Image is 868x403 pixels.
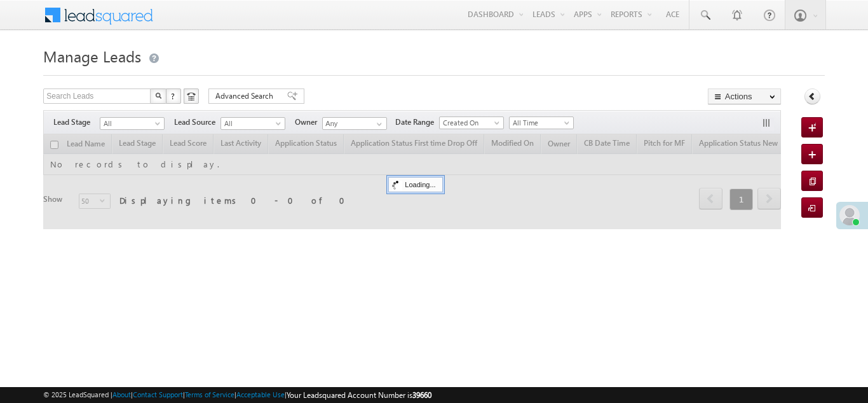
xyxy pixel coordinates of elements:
[708,88,781,104] button: Actions
[295,117,322,128] span: Owner
[43,389,431,401] span: © 2025 LeadSquared | | | | |
[171,90,177,101] span: ?
[287,390,431,400] span: Your Leadsquared Account Number is
[133,390,183,399] a: Contact Support
[166,88,181,104] button: ?
[112,390,131,399] a: About
[236,390,285,399] a: Acceptable Use
[53,117,100,128] span: Lead Stage
[370,118,386,131] a: Show All Items
[221,118,281,129] span: All
[439,117,504,129] a: Created On
[220,117,285,130] a: All
[322,117,387,130] input: Type to Search
[412,390,431,400] span: 39660
[43,46,141,66] span: Manage Leads
[509,117,574,129] a: All Time
[100,117,165,130] a: All
[510,117,570,129] span: All Time
[440,117,500,129] span: Created On
[395,117,439,128] span: Date Range
[215,90,277,102] span: Advanced Search
[100,118,161,129] span: All
[174,117,220,128] span: Lead Source
[388,177,442,192] div: Loading...
[155,92,161,99] img: Search
[185,390,234,399] a: Terms of Service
